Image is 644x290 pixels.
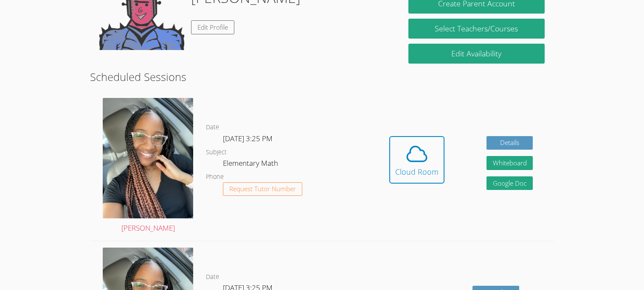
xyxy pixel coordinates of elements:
[487,136,533,150] a: Details
[408,44,544,64] a: Edit Availability
[103,98,193,218] img: avatar.jpg
[487,176,533,190] a: Google Doc
[389,136,444,184] button: Cloud Room
[206,272,219,282] dt: Date
[223,182,302,196] button: Request Tutor Number
[229,186,296,192] span: Request Tutor Number
[223,157,280,172] dd: Elementary Math
[90,69,554,85] h2: Scheduled Sessions
[223,134,273,143] span: [DATE] 3:25 PM
[395,166,439,178] div: Cloud Room
[191,20,234,34] a: Edit Profile
[408,19,544,39] a: Select Teachers/Courses
[206,147,227,158] dt: Subject
[206,172,224,182] dt: Phone
[103,98,193,234] a: [PERSON_NAME]
[487,156,533,170] button: Whiteboard
[206,122,219,133] dt: Date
